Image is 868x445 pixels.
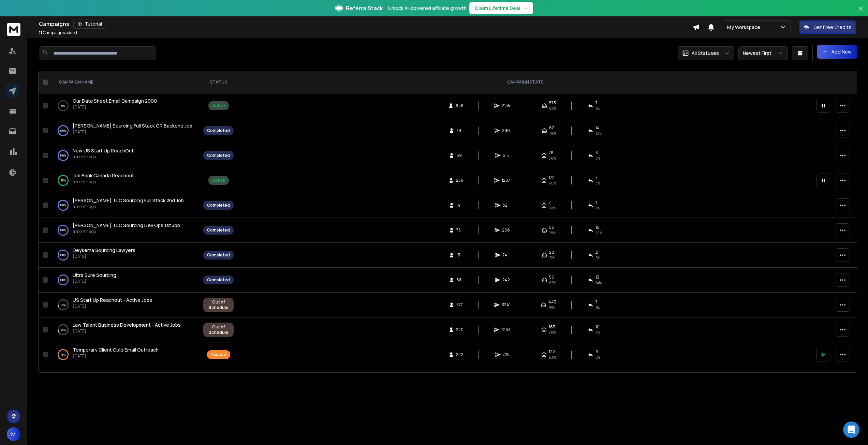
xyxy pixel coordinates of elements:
td: 0%Our Data Sheet Email Campaign 2000[DATE] [51,93,199,118]
span: 1 [595,200,597,205]
p: a month ago [73,204,184,209]
td: 100%Ultra Sure Sourcing[DATE] [51,268,199,293]
span: 70 % [549,230,556,236]
button: Claim Lifetime Deal→ [469,2,533,14]
span: 4 % [595,330,600,335]
p: 93 % [61,301,66,308]
span: 3 [595,150,598,155]
span: 183 [549,324,555,330]
div: Completed [207,277,230,283]
span: 2 [595,250,598,255]
span: 577 [456,302,463,308]
a: Deykema Sourcing Lawyers [73,247,135,254]
span: 86 % [549,155,556,161]
p: [DATE] [73,328,181,334]
a: [PERSON_NAME] Sourcing Full Stack OR Backend Job [73,122,192,129]
span: 14 [456,203,463,208]
span: 18 % [595,131,602,136]
span: 725 [503,352,510,357]
td: 93%US Start Up Reachout - Active Jobs[DATE] [51,293,199,317]
td: 100%Deykema Sourcing Lawyers[DATE] [51,243,199,268]
span: Ultra Sure Sourcing [73,272,116,278]
div: Completed [207,252,230,258]
span: 3 % [595,155,600,161]
div: Completed [207,203,230,208]
div: Completed [207,128,230,133]
span: 1287 [502,178,510,183]
span: → [523,5,528,12]
a: Our Data Sheet Email Campaign 2000 [73,98,157,104]
span: 89 [456,153,463,158]
span: Law Talent Business Development - Active Jobs [73,322,181,328]
span: 7 [595,299,598,305]
p: a month ago [73,229,180,234]
span: 28 [549,250,554,255]
a: Job Bank Canada Reachout [73,172,134,179]
span: 50 % [549,205,556,211]
div: Out of Schedule [207,324,230,335]
span: ReferralStack [346,4,383,12]
p: 79 % [61,351,66,358]
p: [DATE] [73,279,116,284]
p: [DATE] [73,303,152,309]
p: a month ago [73,154,134,160]
a: [PERSON_NAME], LLC Sourcing Dev Ops 1st Job [73,222,180,229]
td: 99%Job Bank Canada Reachouta month ago [51,168,199,193]
div: Campaigns [39,19,693,29]
span: 13 [595,275,599,280]
span: 13 [456,252,463,258]
a: [PERSON_NAME], LLC Sourcing Full Stack 2nd Job [73,197,184,204]
span: Temporary Client Cold Email Outreach [73,346,159,353]
span: 75 % [548,305,555,310]
button: M [7,427,20,441]
p: 93 % [61,326,66,333]
p: All Statuses [692,50,719,57]
span: 88 [456,277,463,283]
td: 100%[PERSON_NAME] Sourcing Full Stack OR Backend Job[DATE] [51,118,199,143]
span: US Start Up Reachout - Active Jobs [73,297,152,303]
td: 100%New US Start Up ReachOuta month ago [51,143,199,168]
span: 958 [456,103,464,108]
span: 9 [595,349,598,355]
span: 79 [456,128,463,133]
span: 5 % [595,255,600,261]
button: Add New [817,45,857,59]
span: 14 % [595,280,602,285]
span: 290 [502,128,510,133]
span: 1 % [595,305,600,310]
span: 15 [595,225,599,230]
p: 100 % [60,252,66,258]
a: US Start Up Reachout - Active Jobs [73,297,152,303]
th: CAMPAIGN STATS [238,71,812,93]
span: 1083 [501,327,511,332]
p: [DATE] [73,104,157,110]
a: Temporary Client Cold Email Outreach [73,346,159,353]
span: 72 % [549,255,555,261]
span: 62 [549,125,554,131]
span: 259 [456,178,464,183]
a: Law Talent Business Development - Active Jobs [73,322,181,328]
td: 100%[PERSON_NAME], LLC Sourcing Dev Ops 1st Joba month ago [51,218,199,243]
div: Completed [207,227,230,233]
span: 242 [502,277,510,283]
p: [DATE] [73,129,192,135]
div: Paused [211,352,226,357]
span: 7 [595,175,598,180]
a: Ultra Sure Sourcing [73,272,116,279]
span: 7 [549,200,551,205]
span: 62 % [549,106,556,111]
span: 75 [456,227,463,233]
span: 11 [39,30,42,35]
p: a month ago [73,179,134,184]
div: Active [212,178,225,183]
p: 100 % [60,202,66,209]
span: 515 [503,153,510,158]
button: Get Free Credits [799,20,856,34]
div: Completed [207,153,230,158]
span: 62 % [549,280,556,285]
span: 20 % [595,230,602,236]
span: 66 % [549,180,556,186]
